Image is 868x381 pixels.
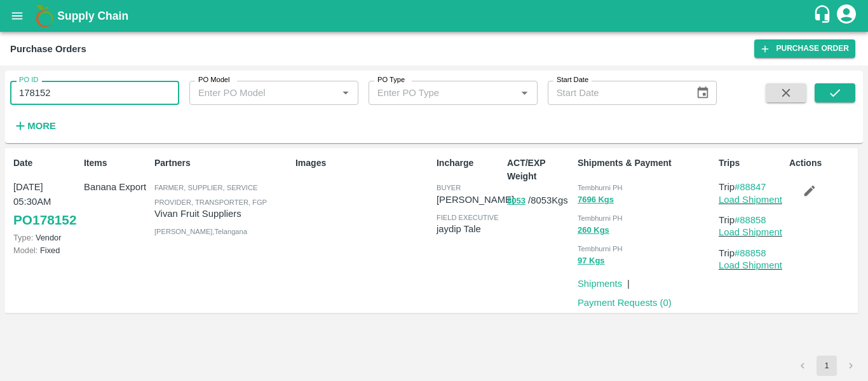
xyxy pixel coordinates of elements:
span: field executive [437,214,499,221]
span: Type: [13,233,33,242]
p: Trip [719,213,784,227]
input: Enter PO Type [372,85,496,101]
a: Purchase Order [754,39,855,58]
a: PO178152 [13,209,76,232]
div: account of current user [835,3,858,29]
p: Trip [719,180,784,194]
p: Fixed [13,244,79,256]
a: Supply Chain [57,7,813,25]
span: buyer [437,184,461,191]
p: Trips [719,156,784,170]
a: Payment Requests (0) [578,298,672,308]
span: Farmer, Supplier, Service Provider, Transporter, FGP [154,184,267,205]
span: Tembhurni PH [578,214,623,222]
input: Enter PO Model [193,85,317,101]
input: Enter PO ID [10,81,179,105]
div: Purchase Orders [10,41,86,57]
a: #88858 [735,215,766,225]
p: / 8053 Kgs [507,193,573,208]
button: 8053 [507,194,526,209]
p: Images [295,156,431,170]
p: Incharge [437,156,502,170]
button: 7696 Kgs [578,193,614,207]
strong: More [27,121,56,131]
input: Start Date [548,81,686,105]
p: Banana Export [84,180,149,194]
button: Choose date [691,81,715,105]
button: open drawer [3,1,32,31]
p: Partners [154,156,290,170]
button: More [10,115,59,137]
a: Load Shipment [719,195,782,205]
nav: pagination navigation [790,356,863,376]
p: [PERSON_NAME] [437,193,514,207]
a: Load Shipment [719,227,782,237]
a: #88858 [735,248,766,258]
p: Date [13,156,79,170]
button: Open [516,85,532,101]
p: Vivan Fruit Suppliers [154,207,290,221]
a: Load Shipment [719,260,782,270]
p: Items [84,156,149,170]
span: Tembhurni PH [578,184,623,191]
button: Open [337,85,354,101]
button: 260 Kgs [578,223,609,238]
p: jaydip Tale [437,222,502,236]
span: [PERSON_NAME] , Telangana [154,228,247,235]
p: Vendor [13,232,79,244]
span: Tembhurni PH [578,245,623,253]
button: page 1 [817,356,837,376]
span: Model: [13,246,37,255]
label: PO ID [19,75,38,85]
div: customer-support [813,4,835,27]
label: Start Date [557,75,588,85]
p: Trip [719,246,784,260]
img: logo [32,3,57,29]
label: PO Type [377,75,405,85]
p: Actions [789,156,855,170]
div: | [622,272,630,291]
a: Shipments [578,279,622,289]
b: Supply Chain [57,10,128,22]
p: [DATE] 05:30AM [13,180,79,209]
p: ACT/EXP Weight [507,156,573,183]
a: #88847 [735,182,766,192]
label: PO Model [198,75,230,85]
button: 97 Kgs [578,254,605,268]
p: Shipments & Payment [578,156,714,170]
